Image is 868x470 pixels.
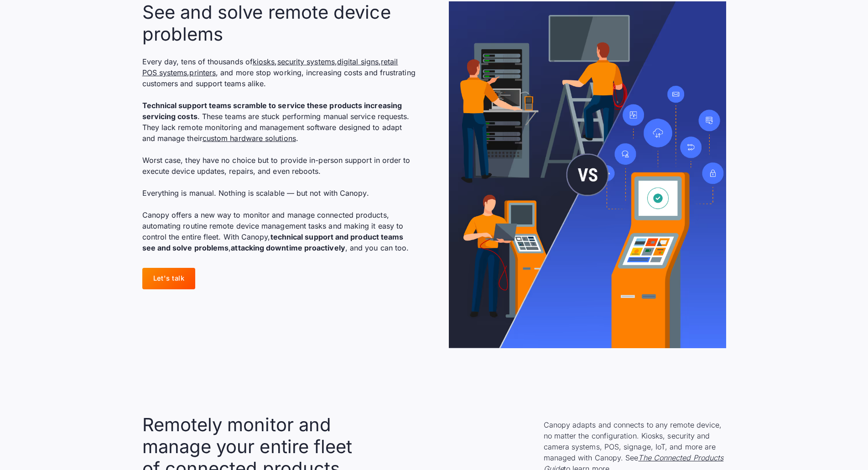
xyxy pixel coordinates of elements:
a: kiosks [253,57,275,66]
a: custom hardware solutions [203,134,296,143]
a: digital signs [337,57,379,66]
p: Every day, tens of thousands of , , , , , and more stop working, increasing costs and frustrating... [142,56,416,253]
strong: technical support and product teams see and solve problems [142,232,404,252]
a: security systems [277,57,335,66]
a: Let's talk [142,268,196,289]
strong: Technical support teams scramble to service these products increasing servicing costs [142,101,402,121]
strong: attacking downtime proactively [231,243,345,252]
a: printers [189,68,216,77]
h2: See and solve remote device problems [142,1,416,45]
